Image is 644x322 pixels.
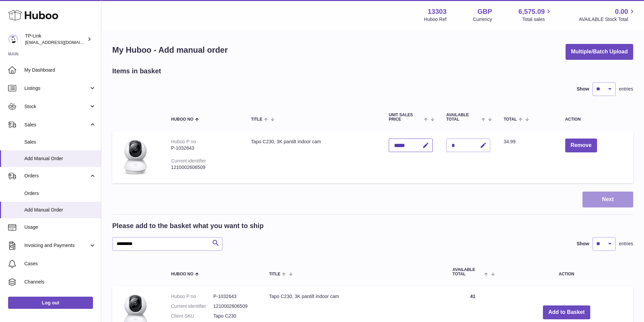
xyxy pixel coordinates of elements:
td: Tapo C230, 3K pantilt indoor cam [244,132,382,183]
span: Orders [24,173,89,179]
dt: Current identifier [171,303,213,309]
div: Action [565,117,626,122]
span: Title [251,117,262,122]
button: Multiple/Batch Upload [566,44,633,60]
h2: Please add to the basket what you want to ship [112,221,264,230]
span: 0.00 [615,7,628,16]
span: Orders [24,190,96,197]
dt: Huboo P no [171,293,213,300]
div: P-1032643 [171,145,238,151]
span: My Dashboard [24,67,96,73]
strong: 13303 [428,7,447,16]
span: Unit Sales Price [389,113,422,122]
span: Sales [24,122,89,128]
span: Channels [24,279,96,285]
strong: GBP [477,7,492,16]
dt: Client SKU [171,313,213,319]
button: Next [582,192,633,207]
div: TP-Link [25,33,86,46]
span: Total sales [522,16,552,23]
span: AVAILABLE Total [453,268,483,276]
button: Add to Basket [543,305,590,319]
button: Remove [565,139,597,152]
span: AVAILABLE Stock Total [579,16,636,23]
span: Total [504,117,517,122]
span: Title [269,272,280,276]
span: Cases [24,261,96,267]
span: Usage [24,224,96,230]
a: Log out [8,297,93,309]
dd: Tapo C230 [213,313,256,319]
span: Add Manual Order [24,155,96,162]
span: AVAILABLE Total [446,113,480,122]
h1: My Huboo - Add manual order [112,45,228,55]
span: Add Manual Order [24,207,96,213]
span: Huboo no [171,272,193,276]
dd: 1210002606509 [213,303,256,309]
h2: Items in basket [112,67,161,76]
span: Huboo no [171,117,193,122]
span: 6,575.09 [519,7,545,16]
span: 34.99 [504,139,516,144]
div: Current identifier [171,158,206,164]
span: Invoicing and Payments [24,242,89,249]
a: 6,575.09 Total sales [519,7,553,23]
div: 1210002606509 [171,164,238,171]
div: Currency [473,16,492,23]
label: Show [577,241,589,247]
span: entries [619,86,633,92]
span: [EMAIL_ADDRESS][DOMAIN_NAME] [25,40,99,45]
span: Stock [24,103,89,110]
a: 0.00 AVAILABLE Stock Total [579,7,636,23]
span: entries [619,241,633,247]
div: Huboo Ref [424,16,447,23]
dd: P-1032643 [213,293,256,300]
div: Huboo P no [171,139,196,144]
label: Show [577,86,589,92]
span: Sales [24,139,96,145]
img: gaby.chen@tp-link.com [8,34,18,44]
img: Tapo C230, 3K pantilt indoor cam [119,139,153,175]
span: Listings [24,85,89,92]
th: Action [500,261,633,283]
